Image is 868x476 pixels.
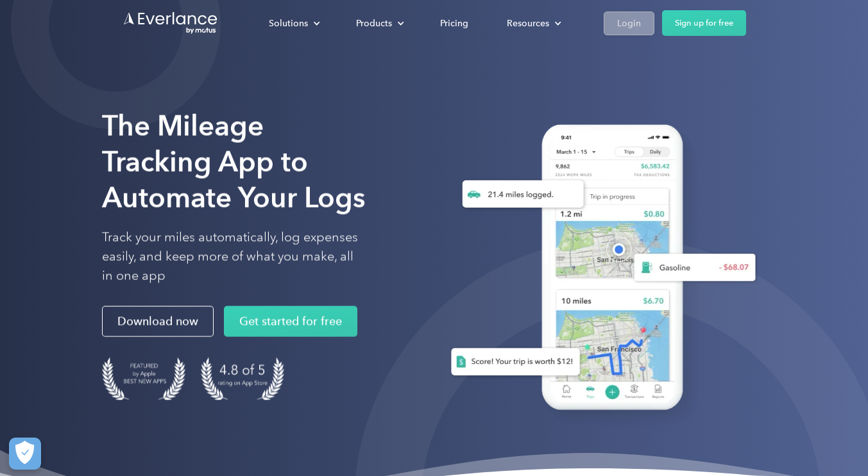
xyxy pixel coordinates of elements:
[617,15,641,31] div: Login
[427,12,481,35] a: Pricing
[102,357,185,400] img: Badge for Featured by Apple Best New Apps
[224,306,357,337] a: Get started for free
[102,109,366,215] strong: The Mileage Tracking App to Automate Your Logs
[102,228,359,286] p: Track your miles automatically, log expenses easily, and keep more of what you make, all in one app
[201,357,284,400] img: 4.9 out of 5 stars on the app store
[494,12,572,35] div: Resources
[9,438,41,470] button: Cookies Settings
[123,11,219,35] a: Go to homepage
[356,15,392,31] div: Products
[440,15,468,31] div: Pricing
[256,12,330,35] div: Solutions
[662,10,746,36] a: Sign up for free
[102,306,214,337] a: Download now
[507,15,549,31] div: Resources
[269,15,308,31] div: Solutions
[343,12,414,35] div: Products
[430,111,766,429] img: Everlance, mileage tracker app, expense tracking app
[604,12,654,35] a: Login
